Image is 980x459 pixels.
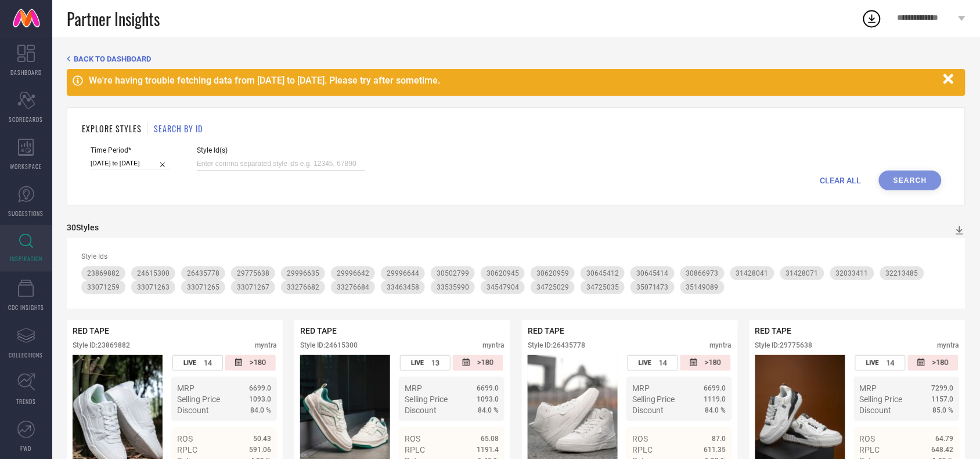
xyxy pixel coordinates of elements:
span: 6699.0 [704,384,726,392]
span: TRENDS [16,397,36,406]
span: RED TAPE [755,326,792,335]
div: Style Ids [81,252,951,261]
span: 1157.0 [932,395,954,403]
span: 29775638 [237,269,269,277]
div: Number of days the style has been live on the platform [628,355,678,371]
span: 34547904 [487,283,519,291]
span: 33071263 [137,283,170,291]
div: Back TO Dashboard [67,55,965,63]
span: 33071259 [87,283,120,291]
span: 87.0 [712,435,726,443]
span: 32213485 [886,269,918,277]
span: 611.35 [704,446,726,454]
span: 32033411 [836,269,869,277]
span: >180 [477,358,493,368]
span: Time Period* [91,146,171,154]
div: We're having trouble fetching data from [DATE] to [DATE]. Please try after sometime. [89,75,938,86]
span: 35149089 [686,283,719,291]
span: 29996644 [387,269,419,277]
span: RPLC [632,445,653,454]
span: 30502799 [437,269,469,277]
div: myntra [255,341,277,349]
span: 30620959 [536,269,569,277]
span: LIVE [411,359,424,367]
span: 31428041 [736,269,769,277]
input: Enter comma separated style ids e.g. 12345, 67890 [197,157,365,171]
div: Number of days the style has been live on the platform [172,355,223,371]
span: 23869882 [87,269,120,277]
span: 35071473 [636,283,669,291]
span: 50.43 [253,435,271,443]
div: Open download list [862,8,882,29]
span: 30866973 [686,269,719,277]
span: 7299.0 [932,384,954,392]
div: Style ID: 26435778 [528,341,585,349]
h1: SEARCH BY ID [154,122,203,135]
div: Number of days since the style was first listed on the platform [908,355,959,371]
span: 31428071 [786,269,819,277]
span: 1093.0 [477,395,499,403]
span: Discount [405,406,437,415]
span: 14 [659,359,667,367]
span: 65.08 [481,435,499,443]
span: SUGGESTIONS [9,209,44,218]
span: RPLC [860,445,880,454]
span: >180 [705,358,721,368]
span: CDC INSIGHTS [8,303,44,312]
div: Style ID: 29775638 [755,341,813,349]
span: RPLC [177,445,197,454]
span: BACK TO DASHBOARD [74,55,151,63]
span: 29996635 [287,269,319,277]
span: 30620945 [487,269,519,277]
span: 14 [204,359,212,367]
span: >180 [250,358,266,368]
span: Partner Insights [67,7,160,31]
div: myntra [710,341,732,349]
h1: EXPLORE STYLES [82,122,142,135]
div: Number of days since the style was first listed on the platform [680,355,731,371]
span: Selling Price [632,395,675,404]
span: ROS [860,434,875,443]
span: 34725035 [586,283,619,291]
span: Selling Price [860,395,903,404]
span: 33276684 [337,283,369,291]
span: ROS [177,434,193,443]
span: Selling Price [405,395,448,404]
div: myntra [482,341,505,349]
span: RED TAPE [528,326,564,335]
span: 648.42 [932,446,954,454]
span: 1191.4 [477,446,499,454]
span: 84.0 % [478,406,499,414]
span: >180 [932,358,949,368]
span: 33071267 [237,283,269,291]
span: MRP [405,384,422,393]
span: Style Id(s) [197,146,365,154]
span: CLEAR ALL [820,176,862,185]
span: RED TAPE [300,326,337,335]
span: Discount [632,406,664,415]
span: 64.79 [936,435,954,443]
span: 29996642 [337,269,369,277]
span: 84.0 % [250,406,271,414]
span: 30645412 [586,269,619,277]
span: MRP [860,384,877,393]
span: 591.06 [249,446,271,454]
div: Style ID: 24615300 [300,341,358,349]
span: 30645414 [636,269,669,277]
span: 33071265 [187,283,219,291]
span: 1093.0 [249,395,271,403]
span: 1119.0 [704,395,726,403]
span: LIVE [639,359,651,367]
span: 85.0 % [933,406,954,414]
span: Selling Price [177,395,220,404]
span: INSPIRATION [10,254,42,263]
span: 33276682 [287,283,319,291]
span: MRP [177,384,194,393]
span: 84.0 % [705,406,726,414]
span: 33463458 [387,283,419,291]
span: 34725029 [536,283,569,291]
span: LIVE [866,359,879,367]
span: FWD [21,444,32,453]
input: Select time period [91,157,171,169]
span: 26435778 [187,269,219,277]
